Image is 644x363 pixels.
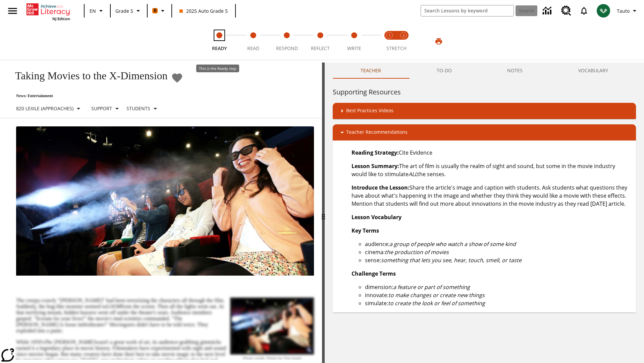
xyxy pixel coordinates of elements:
[365,283,631,291] li: dimension:
[557,2,575,20] a: Resource Center, Will open in new tab
[593,2,614,19] button: Select a new avatar
[352,162,399,170] strong: Lesson Summary:
[365,248,631,256] li: cinema:
[365,240,631,248] li: audience:
[480,63,551,79] button: NOTES
[150,5,169,17] button: Boost Class color is orange. Change class color
[365,256,631,264] li: sense:
[26,2,70,21] div: Home
[325,63,644,363] div: activity
[550,63,636,79] button: VOCABULARY
[614,5,641,17] button: Profile/Settings
[333,103,636,119] div: Best Practices Videos
[617,7,630,14] span: Tauto
[388,299,485,307] em: to create the look or feel of something
[352,162,631,178] p: The art of film is usually the realm of sight and sound, but some in the movie industry would lik...
[393,283,470,291] em: a feature or part of something
[352,149,399,156] strong: Reading Strategy:
[52,16,70,21] span: NJ Edition
[124,103,162,115] button: Select Student
[365,299,631,307] li: simulate:
[352,184,631,208] p: Share the article's image and caption with students. Ask students what questions they have about ...
[346,107,393,115] p: Best Practices Videos
[386,45,407,51] span: STRETCH
[154,6,157,15] span: B
[126,105,150,112] p: Students
[322,63,325,363] div: Press Enter or Spacebar and then press right and left arrow keys to move the slider
[16,105,73,112] p: 820 Lexile (Approaches)
[333,124,636,140] div: Teacher Recommendations
[352,270,396,277] strong: Challenge Terms
[352,184,410,191] strong: Introduce the Lesson:
[91,105,112,112] p: Support
[179,7,228,14] span: 2025 Auto Grade 5
[333,63,636,79] div: Instructional Panel Tabs
[8,70,168,82] h1: Taking Movies to the X-Dimension
[389,240,516,248] em: a group of people who watch a show of some kind
[89,103,124,115] button: Scaffolds, Support
[409,63,480,79] button: TO-DO
[87,5,108,17] button: Language: EN, Select a language
[13,103,85,115] button: Select Lexile, 820 Lexile (Approaches)
[385,248,449,256] em: the production of movies
[346,128,408,136] p: Teacher Recommendations
[311,45,330,51] span: Reflect
[276,45,298,51] span: Respond
[347,45,361,51] span: Write
[267,23,306,60] button: Respond step 3 of 5
[196,65,239,72] div: This is the Ready step
[233,23,272,60] button: Read step 2 of 5
[352,149,631,157] p: Cite Evidence
[352,227,379,234] strong: Key Terms
[388,291,485,299] em: to make changes or create new things
[3,1,22,21] button: Open side menu
[575,2,593,19] a: Notifications
[421,5,514,16] input: search field
[597,4,610,17] img: avatar image
[333,63,409,79] button: Teacher
[409,170,417,178] em: ALL
[171,72,183,84] button: Add to Favorites - Taking Movies to the X-Dimension
[212,45,227,51] span: Ready
[113,5,145,17] button: Grade: Grade 5, Select a grade
[365,291,631,299] li: innovate:
[389,33,390,38] text: 1
[200,23,239,60] button: Ready step 1 of 5
[380,23,399,60] button: Stretch Read step 1 of 2
[90,7,96,14] span: EN
[335,23,374,60] button: Write step 5 of 5
[115,7,133,14] span: Grade 5
[381,256,522,264] em: something that lets you see, hear, touch, smell, or taste
[301,23,340,60] button: Reflect step 4 of 5
[539,2,557,20] a: Data Center
[8,93,183,98] p: News: Entertainment
[394,23,413,60] button: Stretch Respond step 2 of 2
[333,87,636,97] h6: Supporting Resources
[247,45,259,51] span: Read
[16,126,314,276] img: Panel in front of the seats sprays water mist to the happy audience at a 4DX-equipped theater.
[403,33,405,38] text: 2
[352,213,401,221] strong: Lesson Vocabulary
[428,35,449,47] button: Print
